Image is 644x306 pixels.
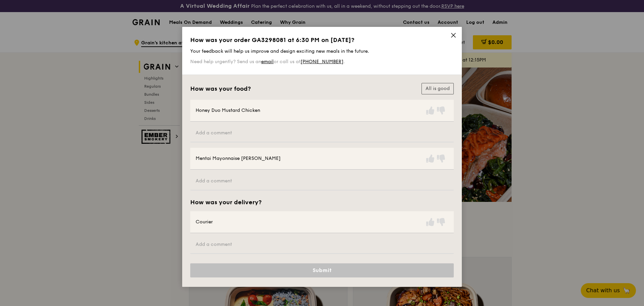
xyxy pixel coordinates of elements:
a: email [261,59,274,64]
input: Add a comment [190,124,454,142]
p: Your feedback will help us improve and design exciting new meals in the future. [190,48,454,54]
h2: How was your food? [190,85,251,92]
h2: How was your delivery? [190,199,261,206]
div: Honey Duo Mustard Chicken [196,107,260,114]
input: Add a comment [190,172,454,190]
h1: How was your order GA3298081 at 6:30 PM on [DATE]? [190,36,454,44]
button: All is good [421,83,454,94]
p: Need help urgently? Send us an or call us at . [190,59,454,64]
div: Courier [196,219,213,225]
input: Add a comment [190,236,454,254]
a: [PHONE_NUMBER] [300,59,344,64]
div: Mentai Mayonnaise [PERSON_NAME] [196,155,281,162]
button: Submit [190,263,454,277]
